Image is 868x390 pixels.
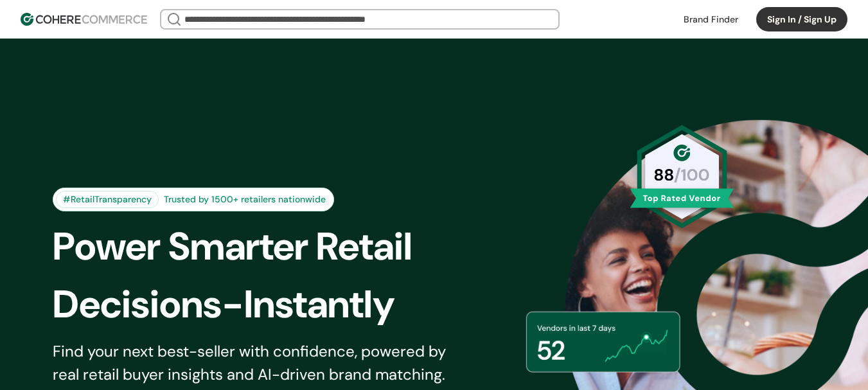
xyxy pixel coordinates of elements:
div: Find your next best-seller with confidence, powered by real retail buyer insights and AI-driven b... [53,340,463,386]
div: Trusted by 1500+ retailers nationwide [159,193,331,206]
div: Decisions-Instantly [53,276,484,333]
img: Cohere Logo [21,13,147,26]
div: Power Smarter Retail [53,218,484,276]
div: #RetailTransparency [56,191,159,208]
button: Sign In / Sign Up [756,7,847,31]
